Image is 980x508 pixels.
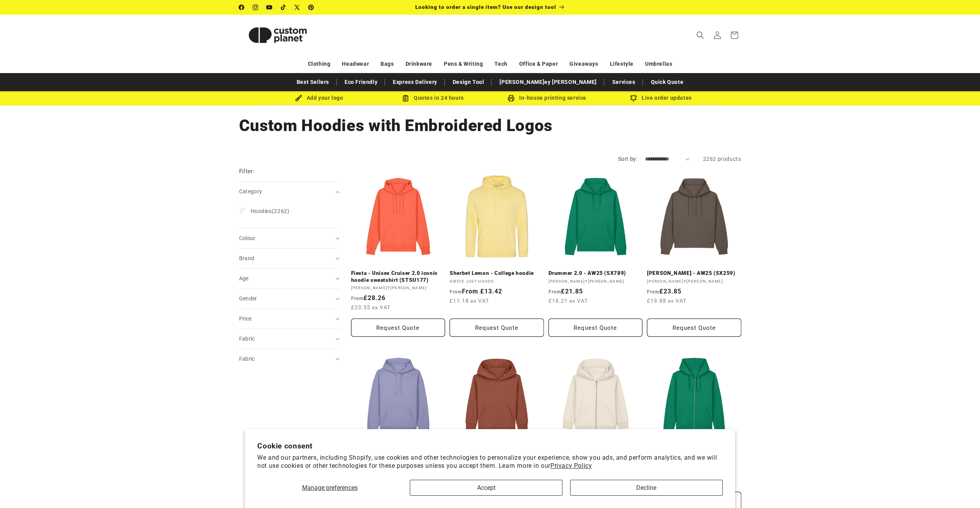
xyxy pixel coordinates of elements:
a: Tech [494,57,507,71]
p: We and our partners, including Shopify, use cookies and other technologies to personalize your ex... [257,454,723,470]
span: Looking to order a single item? Use our design tool [415,4,556,10]
a: Quick Quote [647,75,688,89]
span: Category [239,188,262,194]
summary: Gender (0 selected) [239,289,340,309]
a: Bags [380,57,394,71]
span: Colour [239,235,256,241]
summary: Fabric (0 selected) [239,329,340,349]
span: Hoodies [251,208,272,214]
a: Giveaways [569,57,598,71]
h1: Custom Hoodies with Embroidered Logos [239,115,741,136]
button: Request Quote [450,319,544,337]
a: [PERSON_NAME] - AW25 (SX259) [647,270,741,277]
a: Fiesta - Unisex Cruiser 2.0 iconic hoodie sweatshirt (STSU177) [351,270,445,283]
summary: Search [692,27,709,44]
h2: Cookie consent [257,442,723,450]
img: In-house printing [508,95,515,102]
a: Headwear [342,57,369,71]
a: Drinkware [406,57,432,71]
span: Price [239,315,252,322]
a: [PERSON_NAME]ey [PERSON_NAME] [496,75,600,89]
button: Manage preferences [257,480,402,496]
button: Accept [410,480,562,496]
a: Office & Paper [519,57,558,71]
label: Sort by: [618,156,637,162]
a: Best Sellers [293,75,333,89]
img: Brush Icon [295,95,302,102]
span: (2262) [251,208,290,215]
summary: Fabric (0 selected) [239,349,340,369]
a: Sherbet Lemon - College hoodie [450,270,544,277]
h2: Filter: [239,167,255,176]
button: Request Quote [549,319,643,337]
summary: Price [239,309,340,329]
a: Express Delivery [389,75,441,89]
div: Add your logo [262,93,376,103]
img: Order Updates Icon [402,95,409,102]
div: Live order updates [604,93,718,103]
a: Pens & Writing [444,57,483,71]
a: Custom Planet [236,15,319,55]
summary: Colour (0 selected) [239,228,340,248]
a: Eco Friendly [341,75,381,89]
div: In-house printing service [490,93,604,103]
img: Custom Planet [239,18,316,53]
a: Clothing [308,57,331,71]
a: Drummer 2.0 - AW25 (SX789) [549,270,643,277]
span: Brand [239,255,255,261]
summary: Brand (0 selected) [239,249,340,268]
span: 2262 products [703,156,741,162]
summary: Age (0 selected) [239,269,340,288]
button: Request Quote [351,319,445,337]
a: Umbrellas [645,57,672,71]
a: Privacy Policy [550,462,592,469]
button: Decline [570,480,723,496]
a: Lifestyle [610,57,634,71]
span: Fabric [239,336,255,342]
img: Order updates [630,95,637,102]
span: Gender [239,295,257,302]
span: Fabric [239,356,255,362]
summary: Category (0 selected) [239,182,340,201]
a: Design Tool [449,75,488,89]
button: Request Quote [647,319,741,337]
a: Services [608,75,639,89]
span: Age [239,275,249,281]
span: Manage preferences [302,484,358,491]
div: Quotes in 24 hours [376,93,490,103]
